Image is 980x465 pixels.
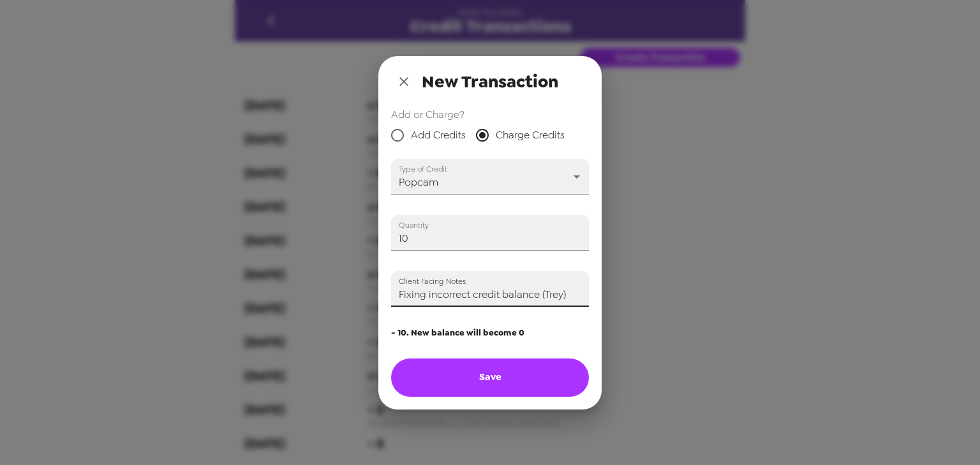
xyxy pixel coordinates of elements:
span: Add Credits [411,128,466,143]
span: Charge Credits [496,128,565,143]
div: Popcam [391,159,589,195]
label: Quantity [399,219,429,230]
label: Type of Credit [399,163,447,174]
button: Save [391,358,589,397]
label: Add or Charge? [391,107,589,122]
span: - 10 . New balance will become 0 [391,327,589,338]
span: New Transaction [422,70,558,93]
label: Client Facing Notes [399,276,466,286]
button: close [391,69,417,94]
